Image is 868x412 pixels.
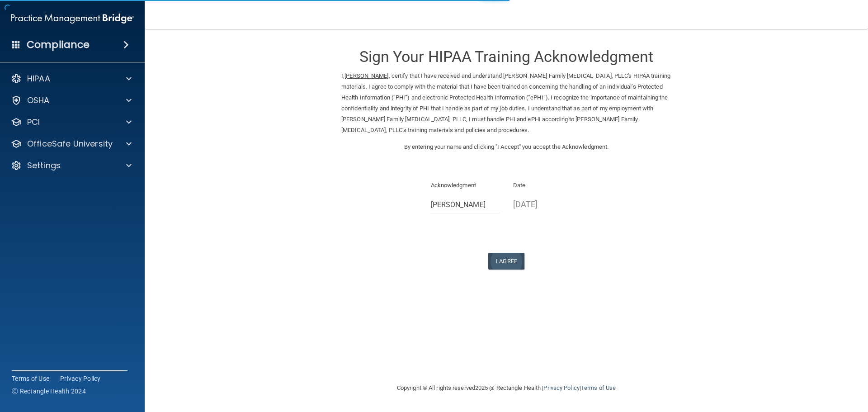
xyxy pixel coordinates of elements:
[27,117,40,128] p: PCI
[513,197,582,212] p: [DATE]
[27,38,90,51] h4: Compliance
[11,138,132,149] a: OfficeSafe University
[341,142,671,152] p: By entering your name and clicking "I Accept" you accept the Acknowledgment.
[543,384,579,391] a: Privacy Policy
[11,117,132,128] a: PCI
[60,374,101,383] a: Privacy Policy
[27,138,113,149] p: OfficeSafe University
[27,95,50,106] p: OSHA
[12,374,49,383] a: Terms of Use
[27,73,50,84] p: HIPAA
[11,95,132,106] a: OSHA
[581,384,616,391] a: Terms of Use
[488,253,524,270] button: I Agree
[11,9,134,28] img: PMB logo
[341,48,671,65] h3: Sign Your HIPAA Training Acknowledgment
[344,72,388,79] ins: [PERSON_NAME]
[11,73,132,84] a: HIPAA
[431,197,500,213] input: Full Name
[341,374,671,403] div: Copyright © All rights reserved 2025 @ Rectangle Health | |
[12,387,86,396] span: Ⓒ Rectangle Health 2024
[341,71,671,136] p: I, , certify that I have received and understand [PERSON_NAME] Family [MEDICAL_DATA], PLLC's HIPA...
[27,160,61,171] p: Settings
[513,180,582,191] p: Date
[11,160,132,171] a: Settings
[431,180,500,191] p: Acknowledgment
